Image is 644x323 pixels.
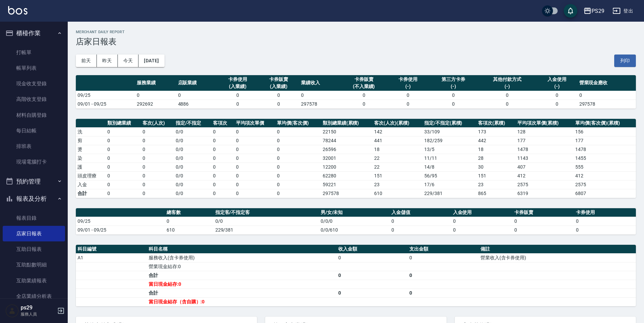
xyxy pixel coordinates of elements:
td: 0 [106,180,141,189]
td: 0 [234,171,276,180]
td: 0 [275,127,321,136]
a: 報表目錄 [3,210,65,226]
td: 0/0 [174,189,211,198]
button: PS29 [581,4,607,18]
td: 合計 [147,271,337,280]
td: 22 [372,163,422,171]
td: 555 [574,163,636,171]
td: 13 / 5 [423,145,476,154]
a: 互助業績報表 [3,273,65,288]
td: 0 [574,225,636,234]
th: 科目名稱 [147,245,337,254]
td: 151 [476,171,516,180]
td: 0 [578,91,636,100]
td: 0 [337,288,408,297]
button: 列印 [614,55,636,67]
td: 0 [234,127,276,136]
a: 高階收支登錄 [3,91,65,107]
td: 229/381 [423,189,476,198]
td: 09/25 [76,217,165,225]
div: (-) [389,83,427,90]
th: 客項次(累積) [476,119,516,128]
td: 0 / 0 [174,136,211,145]
th: 平均項次單價 [234,119,276,128]
td: 0 [106,154,141,163]
td: 0 / 0 [174,163,211,171]
td: 0 [536,91,577,100]
div: 卡券販賣 [260,76,298,83]
td: 412 [574,171,636,180]
td: 0 [536,100,577,108]
td: 0 [408,288,479,297]
td: 0/0/610 [319,225,390,234]
div: 卡券使用 [389,76,427,83]
th: 卡券使用 [574,208,636,217]
td: 0 [135,91,176,100]
div: (-) [480,83,535,90]
th: 客項次 [211,119,234,128]
td: 0 [275,163,321,171]
td: 剪 [76,136,106,145]
td: 0 [106,189,141,198]
td: 0 [478,91,536,100]
td: 0 [106,127,141,136]
button: 報表及分析 [3,190,65,208]
th: 服務業績 [135,75,176,91]
td: 洗 [76,127,106,136]
td: 412 [516,171,574,180]
td: 燙 [76,145,106,154]
button: 預約管理 [3,173,65,190]
td: 0 [141,163,174,171]
div: 卡券使用 [219,76,257,83]
button: 登出 [610,5,636,17]
div: (入業績) [260,83,298,90]
td: 0 [141,154,174,163]
div: (不入業績) [342,83,386,90]
td: 0 [451,217,513,225]
td: 0 [217,91,258,100]
td: 0 [211,180,234,189]
td: 0 [106,171,141,180]
th: 支出金額 [408,245,479,254]
td: 33 / 109 [423,127,476,136]
td: 0 [211,127,234,136]
td: 0 [141,189,174,198]
td: 1478 [574,145,636,154]
td: 0 [275,171,321,180]
td: 0 [106,163,141,171]
td: 0 [513,217,574,225]
th: 單均價(客次價)(累積) [574,119,636,128]
td: 6319 [516,189,574,198]
th: 總客數 [165,208,213,217]
div: PS29 [592,7,604,15]
table: a dense table [76,75,636,109]
td: 11 / 11 [423,154,476,163]
h2: Merchant Daily Report [76,30,636,34]
th: 類別總業績 [106,119,141,128]
td: 610 [165,225,213,234]
th: 卡券販賣 [513,208,574,217]
td: 0 [211,154,234,163]
td: 6807 [574,189,636,198]
td: 2575 [574,180,636,189]
td: 59221 [321,180,373,189]
td: 173 [476,127,516,136]
td: 12200 [321,163,373,171]
td: 177 [574,136,636,145]
a: 互助日報表 [3,241,65,257]
h3: 店家日報表 [76,37,636,46]
td: 0 [106,145,141,154]
td: 0 [574,217,636,225]
td: 23 [476,180,516,189]
td: 297578 [321,189,373,198]
a: 排班表 [3,138,65,154]
th: 營業現金應收 [578,75,636,91]
td: 0 [275,136,321,145]
td: 0 / 0 [174,127,211,136]
td: 0 [428,91,478,100]
a: 帳單列表 [3,60,65,76]
td: 合計 [76,189,106,198]
td: 0/0 [214,217,319,225]
td: 56 / 95 [423,171,476,180]
td: 18 [476,145,516,154]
